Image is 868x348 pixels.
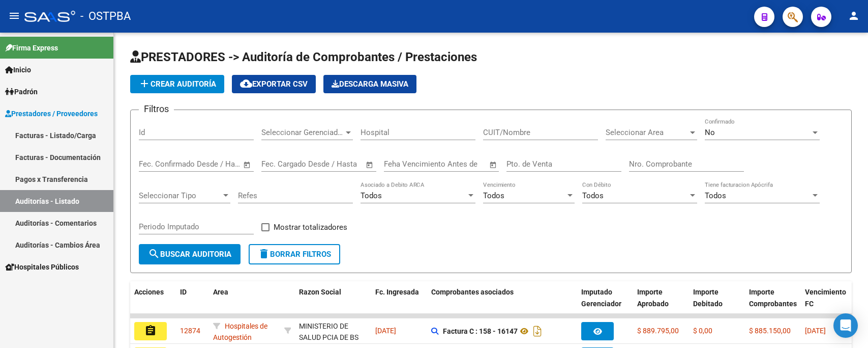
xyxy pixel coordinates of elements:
input: Fecha inicio [261,159,303,169]
mat-icon: search [148,248,160,260]
span: Todos [705,191,726,200]
button: Descarga Masiva [323,75,416,93]
span: Todos [361,191,382,200]
button: Open calendar [488,159,499,171]
button: Exportar CSV [232,75,316,93]
div: - 30626983398 [299,320,367,342]
span: Borrar Filtros [258,250,331,259]
span: Razon Social [299,288,341,296]
datatable-header-cell: Comprobantes asociados [427,281,577,326]
datatable-header-cell: Acciones [130,281,176,326]
span: Hospitales Públicos [5,261,79,273]
span: Seleccionar Area [606,128,688,137]
span: Seleccionar Gerenciador [261,128,344,137]
mat-icon: menu [8,10,20,22]
span: Comprobantes asociados [431,288,514,296]
mat-icon: add [138,77,151,90]
span: Acciones [134,288,164,296]
span: Crear Auditoría [138,79,216,89]
span: PRESTADORES -> Auditoría de Comprobantes / Prestaciones [130,50,477,64]
datatable-header-cell: Razon Social [295,281,371,326]
i: Descargar documento [531,323,544,339]
datatable-header-cell: Importe Debitado [689,281,745,326]
span: Imputado Gerenciador [581,288,621,308]
span: Importe Aprobado [637,288,669,308]
button: Crear Auditoría [130,75,224,93]
span: Todos [483,191,504,200]
span: Importe Debitado [693,288,723,308]
mat-icon: cloud_download [240,77,252,90]
span: $ 0,00 [693,327,712,335]
span: Seleccionar Tipo [139,191,221,200]
input: Fecha inicio [139,159,180,169]
span: [DATE] [805,327,826,335]
span: ID [180,288,187,296]
span: Inicio [5,64,31,75]
span: Vencimiento FC [805,288,846,308]
span: Exportar CSV [240,79,308,89]
datatable-header-cell: Area [209,281,280,326]
strong: Factura C : 158 - 16147 [443,327,518,335]
span: Area [213,288,228,296]
span: Importe Comprobantes [749,288,797,308]
datatable-header-cell: Fc. Ingresada [371,281,427,326]
div: Open Intercom Messenger [833,313,858,338]
input: Fecha fin [189,159,238,169]
span: $ 885.150,00 [749,327,791,335]
span: Todos [582,191,604,200]
span: Buscar Auditoria [148,250,231,259]
datatable-header-cell: Importe Aprobado [633,281,689,326]
input: Fecha fin [312,159,361,169]
span: Descarga Masiva [332,79,408,89]
h3: Filtros [139,102,174,116]
span: Mostrar totalizadores [274,221,347,233]
button: Buscar Auditoria [139,244,241,264]
button: Borrar Filtros [249,244,340,264]
button: Open calendar [364,159,376,171]
mat-icon: delete [258,248,270,260]
span: Firma Express [5,42,58,53]
span: 12874 [180,327,200,335]
span: Hospitales de Autogestión [213,322,267,342]
app-download-masive: Descarga masiva de comprobantes (adjuntos) [323,75,416,93]
datatable-header-cell: ID [176,281,209,326]
datatable-header-cell: Importe Comprobantes [745,281,801,326]
span: $ 889.795,00 [637,327,679,335]
datatable-header-cell: Vencimiento FC [801,281,857,326]
span: Fc. Ingresada [375,288,419,296]
button: Open calendar [242,159,253,171]
datatable-header-cell: Imputado Gerenciador [577,281,633,326]
mat-icon: person [848,10,860,22]
span: Padrón [5,86,38,97]
mat-icon: assignment [144,325,157,337]
span: [DATE] [375,327,396,335]
span: - OSTPBA [80,5,131,28]
span: Prestadores / Proveedores [5,108,98,119]
span: No [705,128,715,137]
